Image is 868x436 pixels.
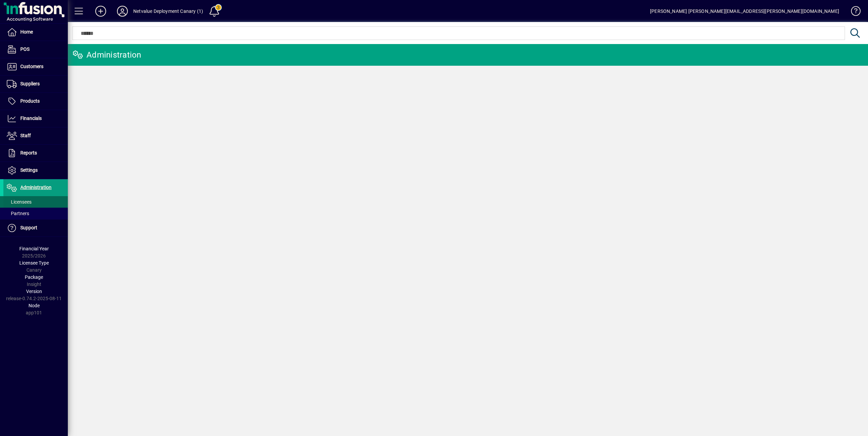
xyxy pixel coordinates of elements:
[3,145,68,162] a: Reports
[7,199,32,205] span: Licensees
[20,225,37,230] span: Support
[20,150,37,155] span: Reports
[19,260,49,266] span: Licensee Type
[20,133,31,138] span: Staff
[3,220,68,236] a: Support
[90,5,112,17] button: Add
[3,58,68,75] a: Customers
[19,246,49,251] span: Financial Year
[3,196,68,208] a: Licensees
[3,93,68,110] a: Products
[133,6,203,17] div: Netvalue Deployment Canary (1)
[20,116,42,121] span: Financials
[3,76,68,92] a: Suppliers
[20,64,43,69] span: Customers
[650,6,839,17] div: [PERSON_NAME] [PERSON_NAME][EMAIL_ADDRESS][PERSON_NAME][DOMAIN_NAME]
[3,208,68,219] a: Partners
[3,110,68,127] a: Financials
[112,5,133,17] button: Profile
[3,24,68,41] a: Home
[20,167,38,173] span: Settings
[20,185,52,190] span: Administration
[73,49,141,60] div: Administration
[26,289,42,294] span: Version
[28,303,40,308] span: Node
[3,127,68,144] a: Staff
[20,29,33,35] span: Home
[20,81,40,86] span: Suppliers
[7,211,29,216] span: Partners
[20,46,29,52] span: POS
[25,274,43,280] span: Package
[3,162,68,179] a: Settings
[20,98,40,104] span: Products
[3,41,68,58] a: POS
[846,1,860,23] a: Knowledge Base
